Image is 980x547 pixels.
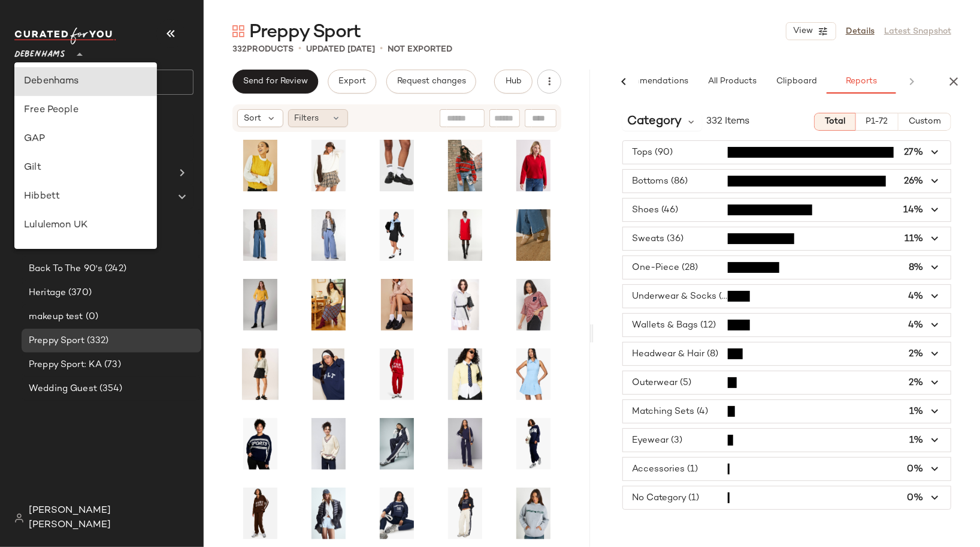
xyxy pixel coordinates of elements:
div: Products [232,43,294,56]
div: Lulus [24,247,147,262]
img: bkk24191_pale%20blue_xl [305,209,352,261]
img: bqq21735_red_xl [510,140,557,191]
img: hzz28445_navy_xl [373,488,421,539]
button: Headwear & Hair (8)2% [623,342,951,365]
img: byy16031_navy_xl [441,418,489,470]
img: hzz36879_cream_xl [441,488,489,539]
img: m5063589053091_dark%20navy_xl [373,418,421,470]
span: Filters [295,112,319,125]
button: P1-72 [856,113,899,131]
img: hzz31509_navy_xl [441,348,489,400]
img: m5056562351482_mustard_xl [237,140,284,191]
span: Debenhams [14,41,65,62]
span: Category [627,113,682,131]
span: (370) [66,286,92,300]
button: No Category (1)0% [623,486,951,509]
span: Custom [908,117,941,127]
img: hzz31195_blue_xl [305,488,352,539]
button: Hub [494,70,533,94]
img: m5063552641164_blue_xl [305,348,352,400]
div: undefined-list [14,62,157,248]
button: Accessories (1)0% [623,458,951,480]
img: svg%3e [14,513,24,523]
span: • [298,42,301,56]
img: hzz06013_sand_xl [305,140,352,191]
span: Sort [244,112,261,125]
span: Hub [505,77,522,86]
span: Heritage [29,286,66,300]
button: One-Piece (28)8% [623,256,951,279]
span: (73) [102,358,121,372]
span: makeup test [29,310,83,324]
span: (354) [97,382,123,396]
img: hzz16041_grey_xl [510,488,557,539]
span: Preppy Sport [249,20,361,44]
span: (332) [84,334,109,348]
div: GAP [24,132,147,146]
button: Outerwear (5)2% [623,371,951,394]
span: (242) [102,262,126,276]
span: View [793,26,813,36]
img: m5059368201197_grey_xl [441,279,489,330]
img: m5063027124185_black_xl [373,279,421,330]
span: [PERSON_NAME] [PERSON_NAME] [29,504,193,533]
img: m8684448012461_ecru_xl [305,418,352,470]
img: hzz24849_white_xl [373,140,421,191]
img: m5063589386588_brown_xl [510,209,557,261]
img: m5056793713158_yellow_xl [237,279,284,330]
button: Custom [899,113,951,131]
img: svg%3e [232,25,244,37]
div: Gilt [24,161,147,175]
img: bgg27142_red_xl [441,140,489,191]
span: P1-72 [866,117,888,127]
button: Export [328,70,376,94]
img: hzz18681_navy_xl [510,418,557,470]
span: 332 Items [707,115,750,129]
div: Hibbett [24,190,147,204]
span: Request changes [397,77,466,86]
button: Sweats (36)11% [623,227,951,250]
span: All Products [707,77,757,86]
button: Send for Review [232,70,318,94]
span: Total [824,117,845,127]
img: hzz32868_powder%20blue_xl [510,348,557,400]
span: Reports [845,77,877,86]
button: Matching Sets (4)1% [623,400,951,423]
button: Shoes (46)14% [623,199,951,221]
button: Wallets & Bags (12)4% [623,314,951,336]
img: hzz07184_navy_xl [237,418,284,470]
div: Lululemon UK [24,218,147,233]
img: bkk22069_red_xl [441,209,489,261]
span: Preppy Sport: KA [29,358,102,372]
p: Not Exported [388,43,452,56]
span: • [380,42,383,56]
span: Back To The 90's [29,262,102,276]
span: Clipboard [776,77,817,86]
span: 332 [232,45,247,54]
button: View [786,22,836,40]
span: Wedding Guest [29,382,97,396]
img: bkk24109_mid%20blue_xl [237,209,284,261]
button: Bottoms (86)26% [623,170,951,193]
span: (0) [83,310,98,324]
img: cfy_white_logo.C9jOOHJF.svg [14,28,116,44]
img: m5063589121066_red_xl [510,279,557,330]
span: AI Recommendations [601,77,688,86]
img: byy15945_blue_xl [305,279,352,330]
div: Free People [24,103,147,118]
button: Eyewear (3)1% [623,429,951,452]
button: Tops (90)27% [623,141,951,164]
img: hzz28549_black_xl [373,209,421,261]
img: hzz08959_red_xl [373,348,421,400]
img: hzz08958_chocolate_xl [237,488,284,539]
button: Total [814,113,855,131]
div: Debenhams [24,74,147,89]
img: m5055753969635_black_xl [237,348,284,400]
span: Export [338,77,366,86]
p: updated [DATE] [306,43,375,56]
button: Request changes [386,70,476,94]
span: Preppy Sport [29,334,84,348]
a: Details [846,25,875,38]
button: Underwear & Socks (12)4% [623,285,951,308]
span: Send for Review [243,77,308,86]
